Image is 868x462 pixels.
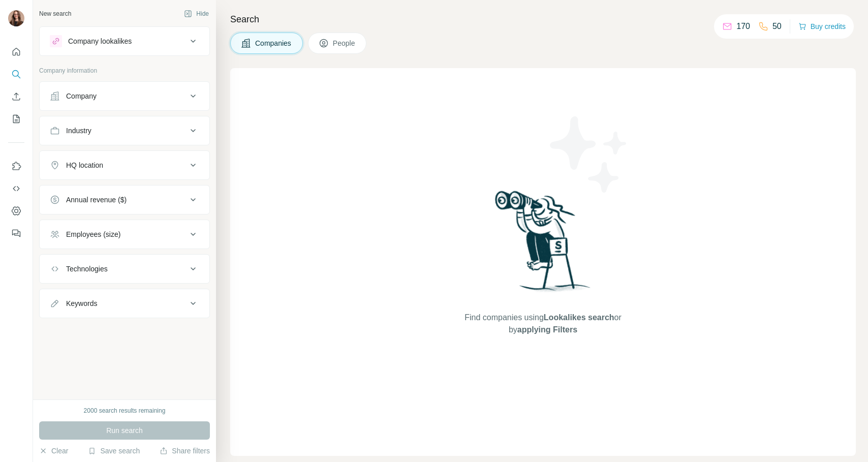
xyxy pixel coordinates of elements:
button: Hide [177,6,216,21]
div: New search [39,9,71,18]
p: 170 [736,20,750,33]
button: HQ location [40,153,209,177]
img: Avatar [8,10,24,26]
button: Share filters [160,446,210,456]
button: Use Surfe API [8,179,24,198]
button: Clear [39,446,68,456]
div: Company [66,91,97,101]
p: 50 [772,20,782,33]
button: Dashboard [8,202,24,220]
span: Lookalikes search [544,313,614,322]
button: My lists [8,110,24,128]
div: Company lookalikes [68,36,132,46]
button: Use Surfe on LinkedIn [8,157,24,175]
button: Employees (size) [40,222,209,247]
div: Technologies [66,264,108,274]
button: Industry [40,118,209,143]
button: Buy credits [798,19,846,34]
h4: Search [230,12,856,26]
div: Employees (size) [66,229,120,239]
img: Surfe Illustration - Woman searching with binoculars [490,188,596,301]
button: Company [40,84,209,108]
button: Technologies [40,257,209,281]
img: Surfe Illustration - Stars [543,109,635,200]
span: applying Filters [517,325,577,334]
div: Keywords [66,298,97,309]
span: Companies [255,38,292,48]
button: Enrich CSV [8,87,24,106]
span: Find companies using or by [461,312,624,336]
div: Industry [66,126,91,136]
div: Annual revenue ($) [66,195,127,205]
button: Keywords [40,291,209,316]
div: HQ location [66,160,103,170]
button: Quick start [8,43,24,61]
button: Feedback [8,224,24,242]
button: Save search [88,446,140,456]
span: People [333,38,356,48]
button: Annual revenue ($) [40,188,209,212]
button: Search [8,65,24,83]
div: 2000 search results remaining [84,406,166,415]
p: Company information [39,66,210,75]
button: Company lookalikes [40,29,209,53]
